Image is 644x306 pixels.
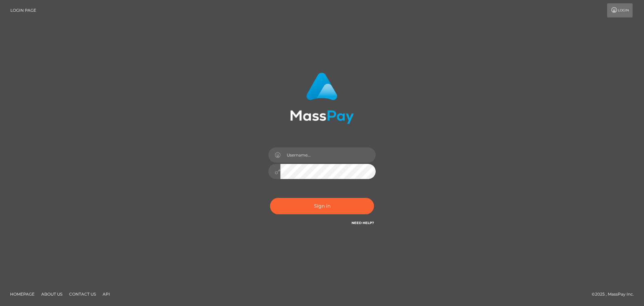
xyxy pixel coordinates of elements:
a: Login [607,3,633,17]
div: © 2025 , MassPay Inc. [592,291,639,298]
a: Contact Us [66,289,99,299]
img: MassPay Login [290,73,354,124]
a: About Us [39,289,65,299]
a: API [100,289,113,299]
a: Login Page [10,3,36,17]
input: Username... [280,147,376,163]
a: Need Help? [352,221,374,225]
button: Sign in [270,198,374,214]
a: Homepage [7,289,37,299]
